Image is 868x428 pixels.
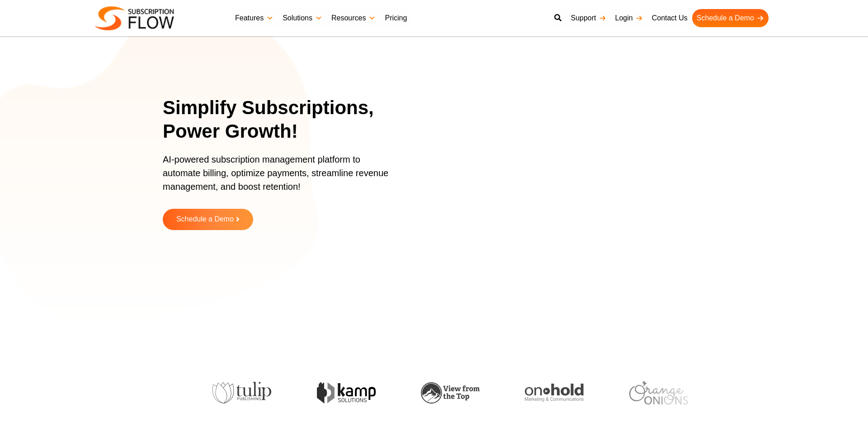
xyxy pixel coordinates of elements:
a: Schedule a Demo [163,209,253,230]
a: Contact Us [647,9,692,27]
a: Schedule a Demo [692,9,769,27]
a: Solutions [278,9,327,27]
img: view-from-the-top [421,382,480,404]
span: Schedule a Demo [176,216,234,223]
img: kamp-solution [317,382,376,404]
a: Resources [327,9,380,27]
img: Subscriptionflow [95,6,174,30]
a: Login [611,9,647,27]
p: AI-powered subscription management platform to automate billing, optimize payments, streamline re... [163,153,398,202]
a: Pricing [380,9,411,27]
a: Support [566,9,610,27]
a: Features [231,9,278,27]
h1: Simplify Subscriptions, Power Growth! [163,96,409,144]
img: orange-onions [629,381,688,404]
img: tulip-publishing [212,382,271,404]
img: onhold-marketing [525,384,584,402]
